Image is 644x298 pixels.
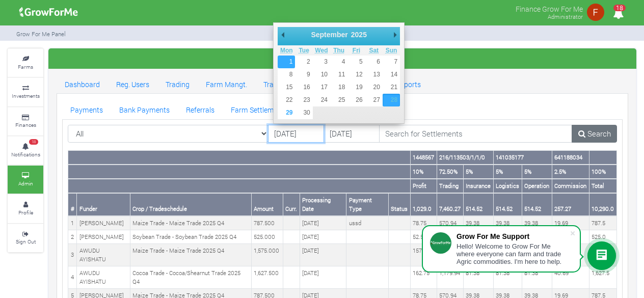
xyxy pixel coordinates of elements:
[313,68,330,81] button: 10
[223,99,296,119] a: Farm Settlements
[8,166,43,194] a: Admin
[330,56,347,68] button: 4
[548,13,583,20] small: Administrator
[410,179,437,193] th: Profit
[300,193,346,216] th: Processing Date
[300,216,346,230] td: [DATE]
[353,47,360,54] abbr: Friday
[410,151,437,165] th: 1448567
[130,266,251,289] td: Cocoa Trade - Cocoa/Shearnut Trade 2025 Q4
[522,266,552,289] td: 81.38
[278,56,295,68] button: 1
[552,165,589,179] th: 2.5%
[16,30,66,38] small: Grow For Me Panel
[410,193,437,216] th: 1,029.0
[388,73,429,94] a: Reports
[313,94,330,106] button: 24
[589,216,616,230] td: 787.5
[295,56,312,68] button: 2
[108,73,157,94] a: Reg. Users
[589,193,616,216] th: 10,290.0
[251,216,283,230] td: 787.500
[463,165,493,179] th: 5%
[18,180,33,187] small: Admin
[589,179,616,193] th: Total
[383,68,400,81] button: 14
[130,230,251,244] td: Soybean Trade - Soybean Trade 2025 Q4
[8,137,43,165] a: 18 Notifications
[365,56,383,68] button: 6
[278,27,288,42] button: Previous Month
[251,230,283,244] td: 525.000
[198,73,255,94] a: Farm Mangt.
[379,125,573,143] input: Search for Settlements
[552,179,589,193] th: Commission
[299,47,309,54] abbr: Tuesday
[278,106,295,119] button: 29
[522,179,552,193] th: Operation
[457,232,570,240] div: Grow For Me Support
[493,165,522,179] th: 5%
[295,81,312,94] button: 16
[552,193,589,216] th: 257.27
[8,195,43,223] a: Profile
[12,92,40,99] small: Investments
[68,244,77,266] td: 3
[390,27,400,42] button: Next Month
[178,99,223,119] a: Referrals
[57,73,108,94] a: Dashboard
[29,139,38,145] span: 18
[330,94,347,106] button: 25
[68,230,77,244] td: 2
[350,27,368,42] div: 2025
[516,2,583,14] p: Finance Grow For Me
[410,216,437,230] td: 78.75
[68,216,77,230] td: 1
[315,47,328,54] abbr: Wednesday
[383,94,400,106] button: 28
[347,68,365,81] button: 12
[16,2,82,22] img: growforme image
[437,266,463,289] td: 1,179.94
[251,193,283,216] th: Amount
[493,266,522,289] td: 81.38
[522,193,552,216] th: 514.52
[369,47,379,54] abbr: Saturday
[77,266,130,289] td: AWUDU AYISHATU
[589,165,616,179] th: 100%
[330,81,347,94] button: 18
[552,266,589,289] td: 40.69
[388,193,410,216] th: Status
[457,242,570,265] div: Hello! Welcome to Grow For Me where everyone can farm and trade Agric commodities. I'm here to help.
[463,216,493,230] td: 39.38
[589,230,616,244] td: 525.0
[437,193,463,216] th: 7,460.27
[278,68,295,81] button: 8
[283,193,300,216] th: Curr.
[8,107,43,136] a: Finances
[77,216,130,230] td: [PERSON_NAME]
[300,266,346,289] td: [DATE]
[493,193,522,216] th: 514.52
[493,151,552,165] th: 141035177
[157,73,198,94] a: Trading
[300,244,346,266] td: [DATE]
[251,244,283,266] td: 1,575.000
[8,78,43,106] a: Investments
[463,266,493,289] td: 81.38
[62,99,111,119] a: Payments
[365,68,383,81] button: 13
[130,244,251,266] td: Maize Trade - Maize Trade 2025 Q4
[278,81,295,94] button: 15
[77,230,130,244] td: [PERSON_NAME]
[278,94,295,106] button: 22
[130,216,251,230] td: Maize Trade - Maize Trade 2025 Q4
[268,125,324,143] input: DD/MM/YYYY
[8,49,43,77] a: Farms
[309,27,349,42] div: September
[16,238,36,245] small: Sign Out
[410,165,437,179] th: 10%
[347,94,365,106] button: 26
[8,224,43,252] a: Sign Out
[589,266,616,289] td: 1,627.5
